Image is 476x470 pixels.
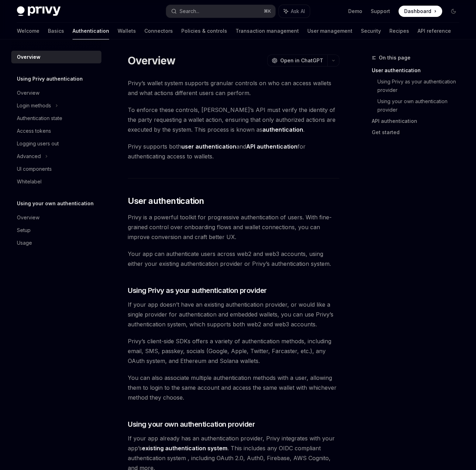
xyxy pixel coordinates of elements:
[11,51,101,63] a: Overview
[377,76,465,96] a: Using Privy as your authentication provider
[128,249,339,269] span: Your app can authenticate users across web2 and web3 accounts, using either your existing authent...
[11,237,101,249] a: Usage
[236,23,299,39] a: Transaction management
[17,226,31,234] div: Setup
[11,163,101,175] a: UI components
[17,53,40,61] div: Overview
[128,212,339,242] span: Privy is a powerful toolkit for progressive authentication of users. With fine-grained control ov...
[142,445,227,452] a: existing authentication system
[372,65,465,76] a: User authentication
[11,175,101,188] a: Whitelabel
[267,55,327,67] button: Open in ChatGPT
[128,373,339,402] span: You can also associate multiple authentication methods with a user, allowing them to login to the...
[128,54,175,67] h1: Overview
[17,114,62,123] div: Authentication state
[181,23,227,39] a: Policies & controls
[389,23,409,39] a: Recipes
[379,54,411,62] span: On this page
[372,115,465,127] a: API authentication
[48,23,64,39] a: Basics
[11,112,101,125] a: Authentication state
[128,300,339,329] span: If your app doesn’t have an existing authentication provider, or would like a single provider for...
[128,419,255,429] span: Using your own authentication provider
[73,23,109,39] a: Authentication
[291,8,305,15] span: Ask AI
[371,8,390,15] a: Support
[11,125,101,137] a: Access tokens
[399,6,442,17] a: Dashboard
[118,23,136,39] a: Wallets
[17,23,39,39] a: Welcome
[17,101,51,110] div: Login methods
[11,211,101,224] a: Overview
[17,89,39,97] div: Overview
[264,8,271,14] span: ⌘ K
[17,165,52,173] div: UI components
[377,96,465,115] a: Using your own authentication provider
[17,239,32,247] div: Usage
[17,199,94,208] h5: Using your own authentication
[128,336,339,366] span: Privy’s client-side SDKs offers a variety of authentication methods, including email, SMS, passke...
[17,177,42,186] div: Whitelabel
[17,139,59,148] div: Logging users out
[246,143,297,150] strong: API authentication
[144,23,173,39] a: Connectors
[418,23,451,39] a: API reference
[128,142,339,161] span: Privy supports both and for authenticating access to wallets.
[11,224,101,237] a: Setup
[17,127,51,135] div: Access tokens
[128,195,204,207] span: User authentication
[348,8,362,15] a: Demo
[180,7,199,15] div: Search...
[11,87,101,99] a: Overview
[448,6,459,17] button: Toggle dark mode
[17,213,39,222] div: Overview
[11,137,101,150] a: Logging users out
[361,23,381,39] a: Security
[128,78,339,98] span: Privy’s wallet system supports granular controls on who can access wallets and what actions diffe...
[280,57,323,64] span: Open in ChatGPT
[17,6,61,16] img: dark logo
[279,5,310,18] button: Ask AI
[404,8,431,15] span: Dashboard
[17,75,83,83] h5: Using Privy authentication
[372,127,465,138] a: Get started
[17,152,41,161] div: Advanced
[262,126,303,133] strong: authentication
[166,5,275,18] button: Search...⌘K
[181,143,236,150] strong: user authentication
[128,105,339,134] span: To enforce these controls, [PERSON_NAME]’s API must verify the identity of the party requesting a...
[307,23,352,39] a: User management
[128,286,267,295] span: Using Privy as your authentication provider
